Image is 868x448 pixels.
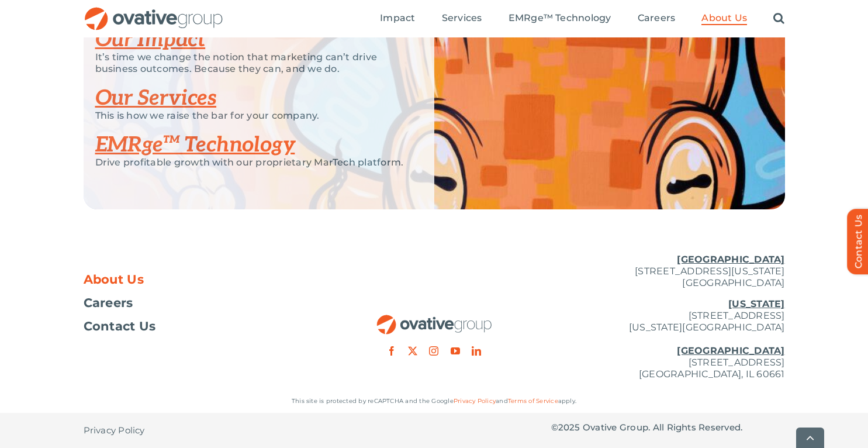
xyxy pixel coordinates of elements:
a: Privacy Policy [84,413,145,448]
a: facebook [387,346,396,356]
a: Careers [84,297,317,309]
p: It’s time we change the notion that marketing can’t drive business outcomes. Because they can, an... [95,51,405,75]
p: [STREET_ADDRESS] [US_STATE][GEOGRAPHIC_DATA] [STREET_ADDRESS] [GEOGRAPHIC_DATA], IL 60661 [551,298,785,380]
span: EMRge™ Technology [509,12,611,24]
a: youtube [451,346,460,356]
a: EMRge™ Technology [95,132,295,158]
a: About Us [701,12,747,25]
a: Contact Us [84,321,317,332]
span: Careers [638,12,676,24]
nav: Footer Menu [84,274,317,332]
span: 2025 [558,422,580,433]
a: OG_Full_horizontal_RGB [84,6,224,17]
a: Services [442,12,482,25]
span: About Us [84,274,144,285]
span: Careers [84,297,133,309]
span: Contact Us [84,321,156,332]
nav: Footer - Privacy Policy [84,413,317,448]
u: [US_STATE] [728,298,784,309]
a: twitter [408,346,417,356]
a: Privacy Policy [454,397,496,405]
span: Services [442,12,482,24]
a: Our Impact [95,27,206,53]
u: [GEOGRAPHIC_DATA] [677,345,784,356]
u: [GEOGRAPHIC_DATA] [677,254,784,265]
a: instagram [429,346,438,356]
a: Careers [638,12,676,25]
p: Drive profitable growth with our proprietary MarTech platform. [95,157,405,168]
p: [STREET_ADDRESS][US_STATE] [GEOGRAPHIC_DATA] [551,254,785,289]
p: This is how we raise the bar for your company. [95,110,405,122]
p: © Ovative Group. All Rights Reserved. [551,422,785,433]
span: About Us [701,12,747,24]
a: Our Services [95,85,217,111]
a: linkedin [472,346,481,356]
span: Privacy Policy [84,425,145,436]
a: EMRge™ Technology [509,12,611,25]
a: About Us [84,274,317,285]
p: This site is protected by reCAPTCHA and the Google and apply. [84,395,785,407]
a: OG_Full_horizontal_RGB [376,313,493,325]
a: Terms of Service [508,397,558,405]
a: Impact [380,12,415,25]
span: Impact [380,12,415,24]
a: Search [773,12,784,25]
